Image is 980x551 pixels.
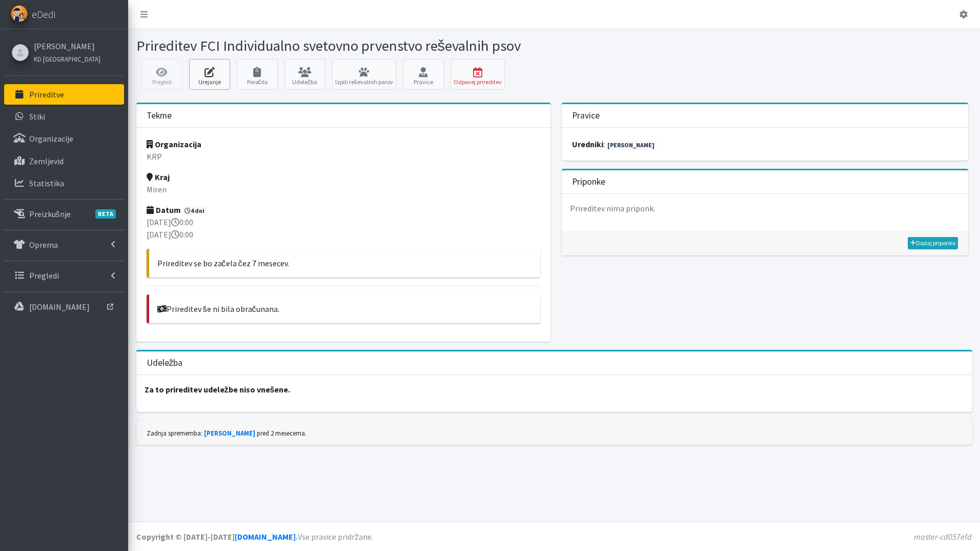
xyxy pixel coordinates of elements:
p: KRP [147,150,540,163]
a: Udeležba [284,59,325,90]
a: [PERSON_NAME] [34,40,100,52]
a: Organizacije [4,128,124,149]
a: Prireditve [4,84,124,105]
button: Odpovej prireditev [451,59,505,90]
h3: Priponke [572,176,605,187]
a: Pravice [403,59,444,90]
p: Preizkušnje [29,209,71,219]
img: eDedi [11,5,28,22]
p: Organizacije [29,133,73,144]
div: : [562,128,968,161]
h3: Udeležba [147,358,183,368]
p: Prireditev se bo začela čez 7 mesecev. [157,257,532,269]
span: BETA [95,209,116,219]
strong: Za to prireditev udeležbe niso vnešene. [145,384,291,395]
span: eDedi [32,7,55,22]
em: master-cd057efd [914,532,972,542]
a: Statistika [4,173,124,193]
p: Zemljevid [29,156,64,166]
strong: Copyright © [DATE]-[DATE] . [136,532,298,542]
p: Statistika [29,178,64,188]
a: [DOMAIN_NAME] [4,297,124,317]
h3: Tekme [147,110,172,121]
a: Pregledi [4,265,124,286]
a: [DOMAIN_NAME] [235,532,296,542]
a: Zemljevid [4,151,124,171]
strong: uredniki [572,139,603,149]
p: Prireditve [29,89,64,100]
a: PreizkušnjeBETA [4,204,124,224]
h1: Prireditev FCI Individualno svetovno prvenstvo reševalnih psov [136,37,550,55]
p: Prireditev nima priponk. [562,194,968,223]
p: Miren [147,183,540,195]
p: Oprema [29,240,58,250]
footer: Vse pravice pridržane. [128,522,980,551]
a: [PERSON_NAME] [605,141,657,150]
a: [PERSON_NAME] [204,429,255,437]
a: Urejanje [189,59,230,90]
a: Stiki [4,106,124,127]
p: Stiki [29,111,45,122]
h3: Pravice [572,110,600,121]
p: Pregledi [29,270,59,281]
small: Zadnja sprememba: pred 2 mesecema. [147,429,307,437]
span: 4 dni [182,206,208,215]
small: KD [GEOGRAPHIC_DATA] [34,55,100,63]
a: Poročilo [237,59,278,90]
a: Dodaj priponko [908,237,958,249]
strong: Datum [147,205,181,215]
strong: Organizacija [147,139,201,149]
a: Izpiti reševalnih parov [332,59,396,90]
p: [DOMAIN_NAME] [29,302,90,312]
a: Oprema [4,234,124,255]
strong: Kraj [147,172,170,182]
p: Prireditev še ni bila obračunana. [157,303,532,315]
p: [DATE] 0:00 [DATE] 0:00 [147,216,540,241]
a: KD [GEOGRAPHIC_DATA] [34,52,100,65]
